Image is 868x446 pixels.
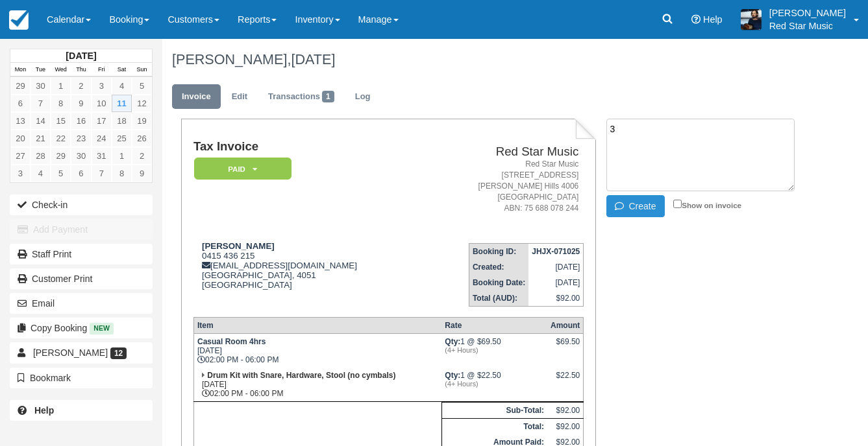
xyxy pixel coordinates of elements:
button: Create [606,195,665,217]
div: $22.50 [551,371,580,390]
i: Help [691,15,701,24]
div: 0415 436 215 [EMAIL_ADDRESS][DOMAIN_NAME] [GEOGRAPHIC_DATA], 4051 [GEOGRAPHIC_DATA] [193,241,423,306]
th: Wed [51,63,71,77]
span: New [90,323,114,334]
a: 9 [71,95,91,112]
img: A1 [741,9,762,30]
button: Bookmark [10,368,153,388]
a: 23 [71,130,91,147]
a: 28 [31,147,51,165]
td: $92.00 [528,290,584,307]
a: 14 [31,112,51,130]
strong: JHJX-071025 [532,247,580,256]
a: 26 [132,130,152,147]
a: 15 [51,112,71,130]
a: 16 [71,112,91,130]
td: [DATE] [528,259,584,275]
span: [DATE] [291,51,335,67]
a: 6 [71,165,91,182]
button: Email [10,293,153,314]
th: Tue [31,63,51,77]
a: 2 [132,147,152,165]
th: Rate [441,317,547,333]
td: 1 @ $69.50 [441,333,547,368]
a: Edit [222,84,257,110]
a: 4 [31,165,51,182]
a: Log [345,84,380,110]
td: [DATE] 02:00 PM - 06:00 PM [193,333,441,368]
a: 10 [92,95,112,112]
th: Sun [132,63,152,77]
label: Show on invoice [673,201,741,209]
a: Customer Print [10,268,153,289]
h2: Red Star Music [428,145,579,159]
img: checkfront-main-nav-mini-logo.png [9,10,29,30]
th: Created: [469,259,528,275]
strong: [DATE] [66,51,96,61]
b: Help [34,405,54,416]
span: Help [703,14,723,25]
a: 7 [92,165,112,182]
a: 7 [31,95,51,112]
a: Invoice [172,84,221,110]
th: Fri [92,63,112,77]
a: 25 [112,130,132,147]
em: (4+ Hours) [445,380,544,388]
th: Amount [547,317,584,333]
a: 17 [92,112,112,130]
strong: Drum Kit with Snare, Hardware, Stool (no cymbals) [207,371,395,380]
a: 8 [51,95,71,112]
th: Total: [441,418,547,434]
th: Booking Date: [469,275,528,290]
a: 24 [92,130,112,147]
a: 9 [132,165,152,182]
a: 19 [132,112,152,130]
td: $92.00 [547,402,584,418]
address: Red Star Music [STREET_ADDRESS] [PERSON_NAME] Hills 4006 [GEOGRAPHIC_DATA] ABN: 75 688 078 244 [428,159,579,215]
p: [PERSON_NAME] [769,6,846,19]
td: 1 @ $22.50 [441,368,547,402]
a: 30 [71,147,91,165]
h1: Tax Invoice [193,140,423,154]
td: [DATE] 02:00 PM - 06:00 PM [193,368,441,402]
a: Staff Print [10,244,153,264]
em: Paid [194,158,291,180]
a: 5 [51,165,71,182]
a: 4 [112,77,132,95]
a: 3 [10,165,31,182]
strong: Qty [445,371,460,380]
a: 18 [112,112,132,130]
a: 20 [10,130,31,147]
a: 11 [112,95,132,112]
td: [DATE] [528,275,584,290]
div: $69.50 [551,337,580,357]
a: 29 [51,147,71,165]
a: 21 [31,130,51,147]
th: Total (AUD): [469,290,528,307]
a: 12 [132,95,152,112]
a: 29 [10,77,31,95]
button: Copy Booking New [10,318,153,338]
th: Booking ID: [469,243,528,259]
a: Transactions1 [258,84,344,110]
td: $92.00 [547,418,584,434]
input: Show on invoice [673,200,682,208]
a: 1 [51,77,71,95]
a: Help [10,400,153,421]
strong: Qty [445,337,460,346]
a: 8 [112,165,132,182]
em: (4+ Hours) [445,346,544,354]
a: 13 [10,112,31,130]
span: 12 [110,347,127,359]
a: [PERSON_NAME] 12 [10,342,153,363]
th: Sat [112,63,132,77]
a: 2 [71,77,91,95]
a: Paid [193,157,287,181]
span: [PERSON_NAME] [33,347,108,358]
th: Sub-Total: [441,402,547,418]
strong: [PERSON_NAME] [202,241,275,251]
a: 27 [10,147,31,165]
span: 1 [322,91,334,102]
th: Item [193,317,441,333]
a: 30 [31,77,51,95]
